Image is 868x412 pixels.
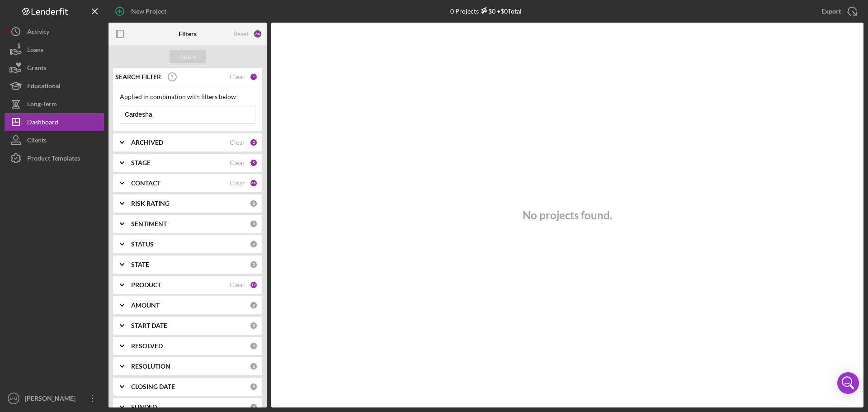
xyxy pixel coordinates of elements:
b: AMOUNT [131,302,160,309]
div: $0 [479,7,495,15]
div: Loans [27,41,43,61]
b: RISK RATING [131,200,170,207]
button: Loans [5,41,104,59]
button: Educational [5,77,104,95]
div: Clear [230,180,245,187]
div: 0 [250,403,258,411]
b: FUNDED [131,403,157,411]
div: Clear [230,73,245,81]
div: 12 [250,281,258,289]
b: CLOSING DATE [131,383,175,390]
button: New Project [108,2,175,20]
div: 0 Projects • $0 Total [450,7,522,15]
div: 0 [250,240,258,248]
div: New Project [131,2,166,20]
div: Export [821,2,841,20]
div: [PERSON_NAME] [23,389,81,410]
div: 0 [250,301,258,309]
div: 0 [250,342,258,350]
b: SEARCH FILTER [115,73,161,81]
button: Long-Term [5,95,104,113]
div: Applied in combination with filters below [120,93,255,100]
div: 0 [250,199,258,208]
button: MM[PERSON_NAME] [5,389,104,407]
b: PRODUCT [131,281,161,289]
div: Grants [27,59,46,79]
b: STAGE [131,159,151,166]
div: Clear [230,159,245,166]
div: Long-Term [27,95,57,115]
div: 0 [250,260,258,269]
text: MM [10,396,17,401]
button: Dashboard [5,113,104,131]
b: RESOLUTION [131,363,170,370]
div: Educational [27,77,61,97]
b: STATE [131,261,149,268]
b: Filters [179,30,197,38]
b: SENTIMENT [131,220,167,227]
button: Export [812,2,863,20]
div: Clear [230,281,245,289]
h3: No projects found. [523,209,612,222]
div: Dashboard [27,113,58,133]
b: STATUS [131,241,154,248]
div: 0 [250,383,258,391]
div: 5 [250,159,258,167]
div: Open Intercom Messenger [837,372,859,394]
div: 0 [250,220,258,228]
div: 64 [253,29,262,38]
div: 1 [250,73,258,81]
b: CONTACT [131,180,160,187]
button: Clients [5,131,104,149]
b: START DATE [131,322,167,329]
div: Activity [27,23,49,43]
b: RESOLVED [131,342,163,350]
div: Clients [27,131,47,152]
div: Reset [233,30,249,38]
div: 2 [250,138,258,147]
button: Apply [170,50,206,63]
button: Product Templates [5,149,104,167]
b: ARCHIVED [131,139,163,146]
button: Activity [5,23,104,41]
div: 44 [250,179,258,187]
div: 0 [250,322,258,330]
div: Apply [179,50,196,63]
div: 0 [250,362,258,370]
div: Clear [230,139,245,146]
button: Grants [5,59,104,77]
div: Product Templates [27,149,80,170]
